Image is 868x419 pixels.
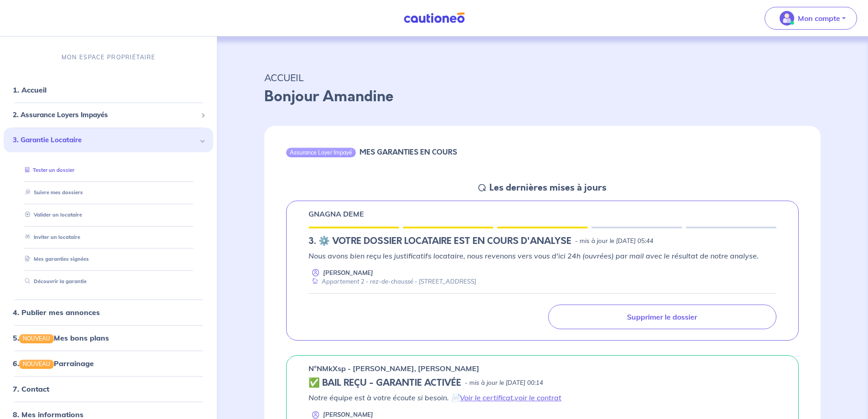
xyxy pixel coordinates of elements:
[15,229,202,244] div: Inviter un locataire
[21,212,82,218] a: Valider un locataire
[13,384,49,393] a: 7. Contact
[13,110,197,120] span: 2. Assurance Loyers Impayés
[308,236,776,247] div: state: DOCUMENTS-TO-EVALUATE, Context: NEW,CHOOSE-CERTIFICATE,ALONE,LESSOR-DOCUMENTS
[4,380,213,398] div: 7. Contact
[308,392,776,403] p: Notre équipe est à votre écoute si besoin. 📄 ,
[575,237,653,246] p: - mis à jour le [DATE] 05:44
[62,53,155,62] p: MON ESPACE PROPRIÉTAIRE
[15,252,202,267] div: Mes garanties signées
[15,207,202,222] div: Valider un locataire
[400,12,468,24] img: Cautioneo
[21,278,87,285] a: Découvrir la garantie
[323,269,373,277] p: [PERSON_NAME]
[13,359,94,368] a: 6.NOUVEAUParrainage
[13,410,83,419] a: 8. Mes informations
[308,378,461,388] h5: ✅ BAIL REÇU - GARANTIE ACTIVÉE
[21,189,83,196] a: Suivre mes dossiers
[4,128,213,153] div: 3. Garantie Locataire
[15,185,202,200] div: Suivre mes dossiers
[360,148,457,156] h6: MES GARANTIES EN COURS
[780,11,794,26] img: illu_account_valid_menu.svg
[21,256,89,262] a: Mes garanties signées
[465,378,543,388] p: - mis à jour le [DATE] 00:14
[4,81,213,99] div: 1. Accueil
[308,277,476,286] div: Appartement 2 - rez-de-chaussé - [STREET_ADDRESS]
[308,208,364,219] p: GNAGNA DEME
[798,13,840,24] p: Mon compte
[627,312,697,321] p: Supprimer le dossier
[4,329,213,347] div: 5.NOUVEAUMes bons plans
[460,393,513,402] a: Voir le certificat
[514,393,561,402] a: voir le contrat
[308,363,479,374] p: n°NMkXsp - [PERSON_NAME], [PERSON_NAME]
[323,410,373,419] p: [PERSON_NAME]
[4,354,213,372] div: 6.NOUVEAUParrainage
[264,86,821,108] p: Bonjour Amandine
[308,378,776,388] div: state: CONTRACT-VALIDATED, Context: NEW,MAYBE-CERTIFICATE,RELATIONSHIP,LESSOR-DOCUMENTS
[548,305,776,329] a: Supprimer le dossier
[21,167,74,173] a: Tester un dossier
[15,274,202,289] div: Découvrir la garantie
[13,333,109,342] a: 5.NOUVEAUMes bons plans
[15,163,202,178] div: Tester un dossier
[4,106,213,124] div: 2. Assurance Loyers Impayés
[286,148,356,157] div: Assurance Loyer Impayé
[264,69,821,86] p: ACCUEIL
[308,236,571,247] h5: 3.︎ ⚙️ VOTRE DOSSIER LOCATAIRE EST EN COURS D'ANALYSE
[765,7,857,30] button: illu_account_valid_menu.svgMon compte
[13,85,46,94] a: 1. Accueil
[4,303,213,321] div: 4. Publier mes annonces
[21,233,80,240] a: Inviter un locataire
[13,135,197,145] span: 3. Garantie Locataire
[13,308,100,317] a: 4. Publier mes annonces
[489,182,606,193] h5: Les dernières mises à jours
[308,250,776,261] p: Nous avons bien reçu les justificatifs locataire, nous revenons vers vous d'ici 24h (ouvrées) par...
